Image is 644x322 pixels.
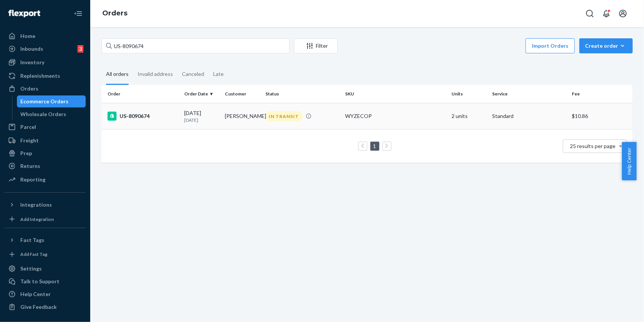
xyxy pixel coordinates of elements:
div: Late [213,64,224,84]
ol: breadcrumbs [96,3,133,24]
a: Orders [5,83,86,95]
a: Inbounds3 [5,43,86,55]
div: [DATE] [184,109,219,123]
div: Help Center [20,290,51,298]
td: 2 units [449,103,489,129]
a: Add Integration [5,214,86,225]
button: Fast Tags [5,234,86,246]
div: Filter [294,42,337,50]
img: Flexport logo [8,10,40,17]
div: Freight [20,137,39,144]
div: 3 [77,45,83,53]
a: Add Fast Tag [5,249,86,260]
div: Integrations [20,201,52,209]
a: Talk to Support [5,275,86,287]
button: Give Feedback [5,301,86,313]
button: Open notifications [599,6,614,21]
p: Standard [492,112,566,120]
th: Fee [569,85,633,103]
th: Order [102,85,181,103]
a: Inventory [5,56,86,68]
div: Give Feedback [20,303,57,311]
span: 25 results per page [570,143,616,149]
div: Ecommerce Orders [21,98,69,105]
div: Inventory [20,59,44,66]
th: Units [449,85,489,103]
div: Inbounds [20,45,43,53]
div: Add Integration [20,216,54,222]
div: Replenishments [20,72,60,80]
a: Prep [5,147,86,159]
div: Talk to Support [20,278,59,285]
a: Home [5,30,86,42]
div: Add Fast Tag [20,251,47,257]
a: Parcel [5,121,86,133]
button: Create order [579,38,633,53]
div: Fast Tags [20,236,44,244]
div: IN TRANSIT [266,111,303,121]
div: Invalid address [138,64,173,84]
div: All orders [106,64,129,85]
button: Help Center [622,142,636,180]
a: Replenishments [5,70,86,82]
a: Reporting [5,174,86,186]
a: Settings [5,263,86,275]
button: Close Navigation [71,6,86,21]
div: Customer [225,91,259,97]
div: US-8090674 [108,112,178,121]
div: Reporting [20,176,45,183]
button: Open account menu [615,6,630,21]
div: WYZECOP [345,112,446,120]
a: Returns [5,160,86,172]
div: Create order [585,42,627,50]
td: $10.86 [569,103,633,129]
input: Search orders [102,38,289,53]
a: Freight [5,135,86,147]
a: Page 1 is your current page [372,143,378,149]
div: Settings [20,265,42,272]
th: Order Date [181,85,222,103]
th: Service [489,85,569,103]
div: Returns [20,162,40,170]
a: Wholesale Orders [17,108,86,120]
a: Help Center [5,288,86,300]
button: Open Search Box [582,6,597,21]
div: Canceled [182,64,204,84]
a: Ecommerce Orders [17,95,86,107]
td: [PERSON_NAME] [222,103,262,129]
button: Integrations [5,199,86,211]
th: Status [263,85,342,103]
button: Import Orders [526,38,575,53]
div: Wholesale Orders [21,110,67,118]
div: Orders [20,85,38,92]
div: Parcel [20,123,36,131]
th: SKU [342,85,449,103]
div: Home [20,32,35,40]
button: Filter [294,38,338,53]
a: Orders [102,9,127,17]
p: [DATE] [184,117,219,123]
div: Prep [20,150,32,157]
